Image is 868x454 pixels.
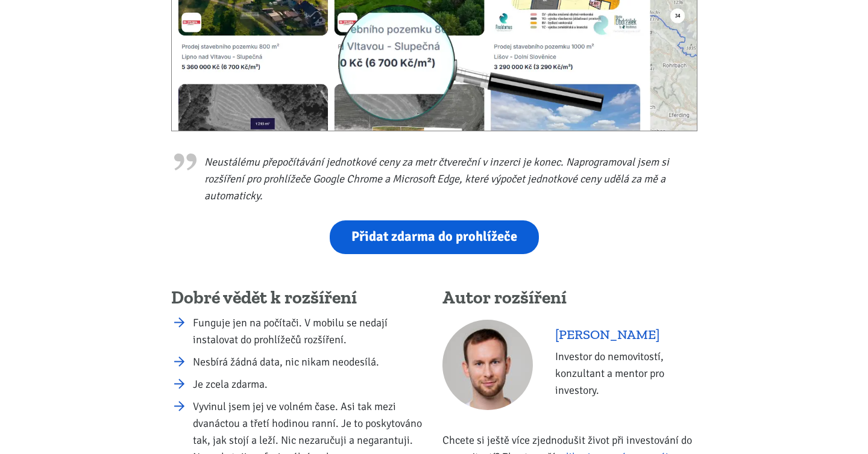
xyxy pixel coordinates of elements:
[555,348,697,399] p: Investor do nemovitostí, konzultant a mentor pro investory.
[171,287,426,309] h4: Dobré vědět k rozšíření
[193,314,426,348] li: Funguje jen na počítači. V mobilu se nedají instalovat do prohlížečů rozšíření.
[555,326,697,343] h5: [PERSON_NAME]
[171,148,697,204] blockquote: Neustálému přepočítávání jednotkové ceny za metr čtvereční v inzerci je konec. Naprogramoval jsem...
[330,220,539,253] a: Přidat zdarma do prohlížeče
[193,353,426,370] li: Nesbírá žádná data, nic nikam neodesílá.
[442,287,697,309] h4: Autor rozšíření
[193,376,426,393] li: Je zcela zdarma.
